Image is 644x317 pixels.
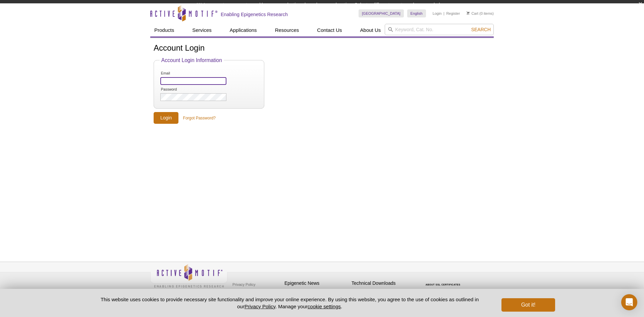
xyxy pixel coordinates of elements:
a: Resources [271,24,303,37]
li: | [443,9,444,17]
input: Keyword, Cat. No. [385,24,494,35]
h4: Technical Downloads [352,280,415,286]
a: Forgot Password? [183,115,216,121]
label: Password [160,87,195,92]
button: Got it! [501,298,555,312]
a: Products [150,24,178,37]
label: Email [160,71,195,75]
input: Login [154,112,178,124]
a: English [407,9,426,17]
p: This website uses cookies to provide necessary site functionality and improve your online experie... [89,296,490,310]
h4: Epigenetic News [284,280,348,286]
span: Search [471,27,491,32]
a: Services [188,24,216,37]
button: cookie settings [308,304,341,309]
a: [GEOGRAPHIC_DATA] [359,9,404,17]
img: Your Cart [467,11,470,15]
h2: Enabling Epigenetics Research [221,11,288,17]
a: Register [446,11,460,16]
a: Contact Us [313,24,346,37]
a: ABOUT SSL CERTIFICATES [426,283,461,286]
img: Active Motif, [150,262,227,289]
a: About Us [356,24,385,37]
a: Cart [467,11,478,16]
a: Privacy Policy [245,304,275,309]
table: Click to Verify - This site chose Symantec SSL for secure e-commerce and confidential communicati... [419,274,469,288]
a: Privacy Policy [231,279,257,289]
div: Open Intercom Messenger [621,294,637,310]
legend: Account Login Information [160,57,224,63]
a: Login [433,11,442,16]
button: Search [469,27,493,33]
li: (0 items) [467,9,494,17]
a: Applications [226,24,261,37]
h1: Account Login [154,44,490,53]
